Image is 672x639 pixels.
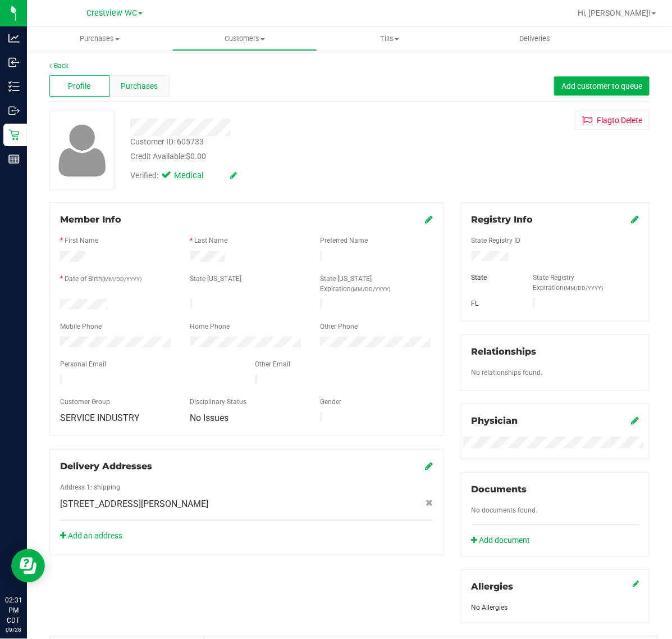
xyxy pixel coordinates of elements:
span: Purchases [27,34,172,44]
span: Allergies [472,581,514,592]
inline-svg: Outbound [8,105,20,116]
button: Add customer to queue [554,76,650,96]
label: Address 1: shipping [60,482,120,492]
div: Verified: [130,170,237,182]
span: Hi, [PERSON_NAME]! [578,8,651,17]
a: Add document [472,534,536,546]
span: Add customer to queue [561,81,642,90]
div: Customer ID: 605733 [130,136,204,148]
span: Profile [68,80,90,92]
span: Deliveries [504,34,565,44]
label: Customer Group [60,397,110,407]
span: Tills [318,34,462,44]
a: Back [49,62,68,70]
span: Medical [174,170,219,182]
span: Purchases [121,80,158,92]
label: State Registry Expiration [533,273,639,293]
inline-svg: Retail [8,129,20,141]
span: (MM/DD/YYYY) [351,286,390,292]
span: [STREET_ADDRESS][PERSON_NAME] [60,497,208,511]
img: user-icon.png [53,121,112,179]
label: Other Phone [320,321,358,332]
p: 02:31 PM CDT [5,595,22,626]
a: Purchases [27,27,172,51]
label: Mobile Phone [60,321,102,332]
span: (MM/DD/YYYY) [564,285,603,291]
div: FL [463,298,524,309]
span: (MM/DD/YYYY) [102,276,141,282]
div: State [463,273,524,283]
div: Credit Available: [130,151,422,162]
label: Preferred Name [320,235,368,246]
span: Member Info [60,214,121,225]
inline-svg: Reports [8,153,20,165]
div: No Allergies [472,602,639,613]
p: 09/28 [5,626,22,634]
span: Documents [472,484,527,495]
span: $0.00 [186,152,206,161]
a: Deliveries [463,27,608,51]
label: State Registry ID [472,235,521,246]
span: Physician [472,415,518,426]
inline-svg: Inbound [8,57,20,68]
label: Disciplinary Status [190,397,247,407]
label: No relationships found. [472,368,543,378]
label: First Name [65,235,98,246]
span: Customers [173,34,317,44]
a: Add an address [60,531,122,540]
span: Registry Info [472,214,533,225]
span: No Issues [190,413,229,423]
label: Gender [320,397,341,407]
span: Crestview WC [86,8,137,18]
label: Last Name [195,235,228,246]
label: Other Email [255,359,290,369]
label: State [US_STATE] [190,274,242,284]
label: Personal Email [60,359,106,369]
button: Flagto Delete [575,111,650,130]
span: SERVICE INDUSTRY [60,413,140,423]
a: Tills [317,27,463,51]
span: Relationships [472,346,537,357]
label: State [US_STATE] Expiration [320,274,433,294]
span: Delivery Addresses [60,461,152,472]
inline-svg: Analytics [8,33,20,44]
span: No documents found. [472,506,538,514]
a: Customers [172,27,318,51]
label: Date of Birth [65,274,141,284]
iframe: Resource center [11,549,45,583]
inline-svg: Inventory [8,81,20,92]
label: Home Phone [190,321,230,332]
